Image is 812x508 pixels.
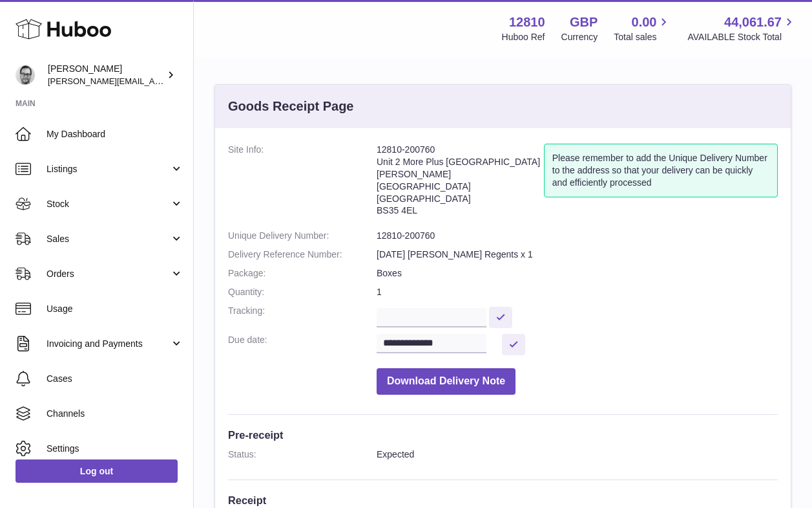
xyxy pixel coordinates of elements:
[228,305,377,327] dt: Tracking:
[47,338,170,350] span: Invoicing and Payments
[544,144,778,197] div: Please remember to add the Unique Delivery Number to the address so that your delivery can be qui...
[570,14,598,31] strong: GBP
[228,98,354,115] h3: Goods Receipt Page
[47,163,170,175] span: Listings
[687,14,796,43] a: 44,061.67 AVAILABLE Stock Total
[48,63,164,87] div: [PERSON_NAME]
[48,76,259,86] span: [PERSON_NAME][EMAIL_ADDRESS][DOMAIN_NAME]
[228,248,377,261] dt: Delivery Reference Number:
[47,373,183,385] span: Cases
[21,21,31,31] img: logo_orange.svg
[377,448,778,461] dd: Expected
[21,34,31,44] img: website_grey.svg
[16,65,35,85] img: alex@digidistiller.com
[47,303,183,315] span: Usage
[36,21,63,31] div: v 4.0.25
[228,428,778,442] h3: Pre-receipt
[724,14,782,31] span: 44,061.67
[377,144,544,223] address: 12810-200760 Unit 2 More Plus [GEOGRAPHIC_DATA] [PERSON_NAME][GEOGRAPHIC_DATA] [GEOGRAPHIC_DATA] ...
[377,248,778,261] dd: [DATE] [PERSON_NAME] Regents x 1
[129,82,139,92] img: tab_keywords_by_traffic_grey.svg
[143,83,218,91] div: Keywords by Traffic
[228,448,377,461] dt: Status:
[34,34,142,44] div: Domain: [DOMAIN_NAME]
[687,31,796,43] span: AVAILABLE Stock Total
[228,267,377,280] dt: Package:
[47,268,170,280] span: Orders
[49,83,116,91] div: Domain Overview
[47,198,170,210] span: Stock
[377,286,778,298] dd: 1
[47,408,183,420] span: Channels
[47,128,183,140] span: My Dashboard
[228,230,377,242] dt: Unique Delivery Number:
[228,144,377,223] dt: Site Info:
[509,14,545,31] strong: 12810
[35,82,45,92] img: tab_domain_overview_orange.svg
[16,459,178,483] a: Log out
[502,31,545,43] div: Huboo Ref
[47,233,170,245] span: Sales
[377,368,515,395] button: Download Delivery Note
[47,443,183,455] span: Settings
[228,286,377,298] dt: Quantity:
[377,230,778,242] dd: 12810-200760
[228,334,377,355] dt: Due date:
[561,31,598,43] div: Currency
[614,14,671,43] a: 0.00 Total sales
[377,267,778,280] dd: Boxes
[614,31,671,43] span: Total sales
[632,14,657,31] span: 0.00
[228,493,778,507] h3: Receipt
